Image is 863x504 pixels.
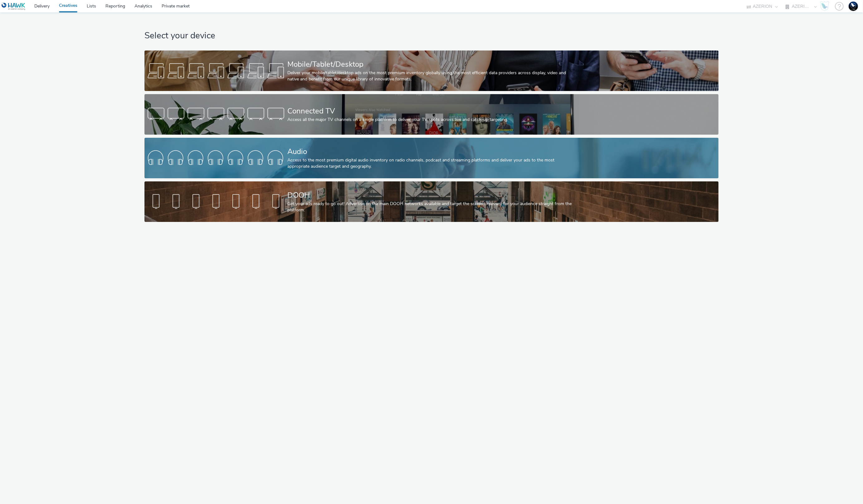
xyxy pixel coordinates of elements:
div: Mobile/Tablet/Desktop [287,59,573,70]
div: Audio [287,146,573,157]
a: Mobile/Tablet/DesktopDeliver your mobile/tablet/desktop ads on the most premium inventory globall... [144,50,718,91]
a: Connected TVAccess all the major TV channels on a single platform to deliver your TV spots across... [144,94,718,135]
img: Hawk Academy [820,1,829,11]
img: undefined Logo [2,2,26,10]
a: Hawk Academy [820,1,832,11]
h1: Select your device [144,30,718,42]
img: Support Hawk [849,2,858,11]
div: Access to the most premium digital audio inventory on radio channels, podcast and streaming platf... [287,157,573,170]
div: DOOH [287,190,573,201]
a: AudioAccess to the most premium digital audio inventory on radio channels, podcast and streaming ... [144,138,718,178]
div: Connected TV [287,106,573,117]
div: Get your ads ready to go out! Advertise on the main DOOH networks available and target the screen... [287,201,573,214]
a: DOOHGet your ads ready to go out! Advertise on the main DOOH networks available and target the sc... [144,181,718,222]
div: Access all the major TV channels on a single platform to deliver your TV spots across live and ca... [287,117,573,123]
div: Deliver your mobile/tablet/desktop ads on the most premium inventory globally using the most effi... [287,70,573,83]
